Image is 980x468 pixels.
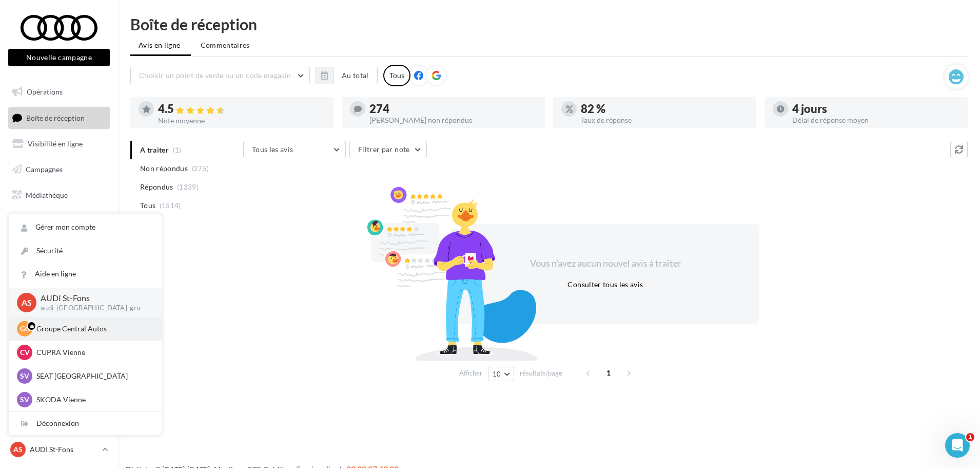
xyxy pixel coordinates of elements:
[36,371,149,381] p: SEAT [GEOGRAPHIC_DATA]
[177,183,199,191] span: (1239)
[369,117,537,124] div: [PERSON_NAME] non répondus
[158,103,325,115] div: 4.5
[383,65,410,86] div: Tous
[600,365,617,381] span: 1
[139,71,291,80] span: Choisir un point de vente ou un code magasin
[316,67,378,84] button: Au total
[6,210,112,240] a: PLV et print personnalisable
[36,347,149,358] p: CUPRA Vienne
[792,103,959,115] div: 4 jours
[160,201,181,210] span: (1514)
[30,444,98,455] p: AUDI St-Fons
[140,163,188,174] span: Non répondus
[41,292,145,304] p: AUDI St-Fons
[140,200,155,211] span: Tous
[252,145,293,154] span: Tous les avis
[192,164,209,173] span: (275)
[563,278,647,291] button: Consulter tous les avis
[20,371,29,381] span: SV
[9,263,162,286] a: Aide en ligne
[6,133,112,155] a: Visibilité en ligne
[22,296,32,308] span: AS
[581,117,748,124] div: Taux de réponse
[9,239,162,263] a: Sécurité
[130,16,968,32] div: Boîte de réception
[8,49,110,66] button: Nouvelle campagne
[8,440,110,459] a: AS AUDI St-Fons
[27,87,63,96] span: Opérations
[6,81,112,103] a: Opérations
[349,141,427,158] button: Filtrer par note
[41,304,145,313] p: audi-[GEOGRAPHIC_DATA]-gru
[130,67,310,84] button: Choisir un point de vente ou un code magasin
[6,107,112,129] a: Boîte de réception
[36,324,149,334] p: Groupe Central Autos
[28,139,83,148] span: Visibilité en ligne
[6,159,112,180] a: Campagnes
[369,103,537,115] div: 274
[20,324,30,334] span: GC
[26,190,68,199] span: Médiathèque
[158,117,325,124] div: Note moyenne
[333,67,378,84] button: Au total
[488,367,514,381] button: 10
[9,412,162,435] div: Déconnexion
[9,216,162,239] a: Gérer mon compte
[20,395,29,405] span: SV
[517,257,694,270] div: Vous n'avez aucun nouvel avis à traiter
[201,40,250,50] span: Commentaires
[13,444,23,455] span: AS
[20,347,30,358] span: CV
[792,117,959,124] div: Délai de réponse moyen
[243,141,346,158] button: Tous les avis
[581,103,748,115] div: 82 %
[140,182,173,192] span: Répondus
[26,165,63,174] span: Campagnes
[966,433,974,441] span: 1
[6,184,112,206] a: Médiathèque
[36,395,149,405] p: SKODA Vienne
[520,368,562,378] span: résultats/page
[945,433,970,458] iframe: Intercom live chat
[459,368,482,378] span: Afficher
[26,113,85,122] span: Boîte de réception
[493,370,501,378] span: 10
